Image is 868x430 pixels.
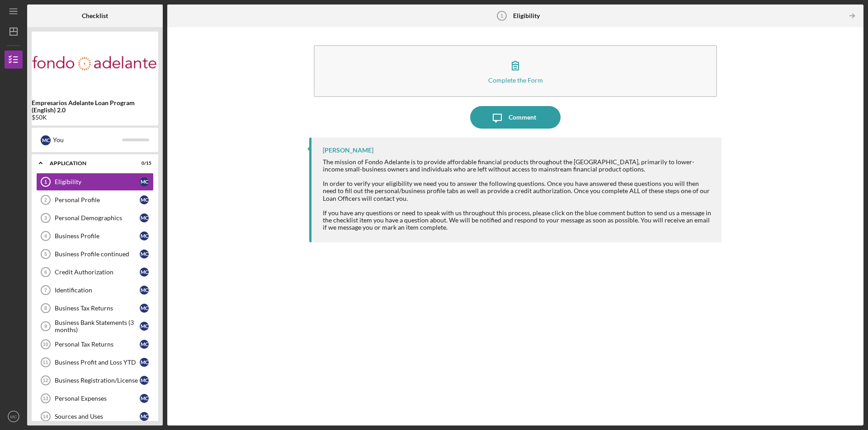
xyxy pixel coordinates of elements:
[500,13,503,18] tspan: 1
[36,389,154,407] a: 13Personal ExpensesMC
[513,12,540,19] b: Eligibility
[42,378,48,383] tspan: 12
[36,281,154,299] a: 7IdentificationMC
[42,414,48,419] tspan: 14
[140,286,149,295] div: M C
[140,304,149,313] div: M C
[36,407,154,425] a: 14Sources and UsesMC
[140,195,149,204] div: M C
[55,359,140,366] div: Business Profit and Loss YTD
[42,342,48,347] tspan: 10
[55,214,140,222] div: Personal Demographics
[55,319,140,333] div: Business Bank Statements (3 months)
[32,36,158,90] img: Product logo
[36,371,154,389] a: 12Business Registration/LicenseMC
[135,161,151,166] div: 0 / 15
[44,233,47,239] tspan: 4
[140,250,149,259] div: M C
[44,269,47,275] tspan: 6
[36,317,154,335] a: 9Business Bank Statements (3 months)MC
[470,106,561,129] button: Comment
[314,45,717,97] button: Complete the Form
[55,178,140,185] div: Eligibility
[323,158,712,173] div: The mission of Fondo Adelante is to provide affordable financial products throughout the [GEOGRAP...
[36,263,154,281] a: 6Credit AuthorizationMC
[44,215,47,221] tspan: 3
[44,197,47,203] tspan: 2
[36,353,154,371] a: 11Business Profit and Loss YTDMC
[44,305,47,311] tspan: 8
[44,251,47,257] tspan: 5
[140,268,149,277] div: M C
[140,340,149,349] div: M C
[140,358,149,367] div: M C
[140,231,149,240] div: M C
[323,147,373,154] div: [PERSON_NAME]
[44,179,47,185] tspan: 1
[55,413,140,420] div: Sources and Uses
[42,396,48,401] tspan: 13
[36,209,154,227] a: 3Personal DemographicsMC
[323,180,712,202] div: In order to verify your eligibility we need you to answer the following questions. Once you have ...
[36,227,154,245] a: 4Business ProfileMC
[5,407,23,425] button: MC
[44,324,47,329] tspan: 9
[53,132,122,148] div: You
[42,360,48,365] tspan: 11
[140,177,149,186] div: M C
[50,161,129,166] div: Application
[55,341,140,348] div: Personal Tax Returns
[41,135,51,145] div: M C
[36,191,154,209] a: 2Personal ProfileMC
[44,287,47,293] tspan: 7
[82,12,108,19] b: Checklist
[55,196,140,203] div: Personal Profile
[140,394,149,403] div: M C
[140,412,149,421] div: M C
[509,106,536,129] div: Comment
[55,250,140,258] div: Business Profile continued
[36,173,154,191] a: 1EligibilityMC
[55,377,140,384] div: Business Registration/License
[10,414,17,419] text: MC
[36,245,154,263] a: 5Business Profile continuedMC
[55,268,140,276] div: Credit Authorization
[140,213,149,222] div: M C
[323,209,712,231] div: If you have any questions or need to speak with us throughout this process, please click on the b...
[36,299,154,317] a: 8Business Tax ReturnsMC
[32,114,158,121] div: $50K
[55,395,140,402] div: Personal Expenses
[36,335,154,353] a: 10Personal Tax ReturnsMC
[55,305,140,312] div: Business Tax Returns
[140,322,149,331] div: M C
[55,287,140,294] div: Identification
[32,99,158,114] b: Empresarios Adelante Loan Program (English) 2.0
[55,232,140,240] div: Business Profile
[488,77,543,83] div: Complete the Form
[140,376,149,385] div: M C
